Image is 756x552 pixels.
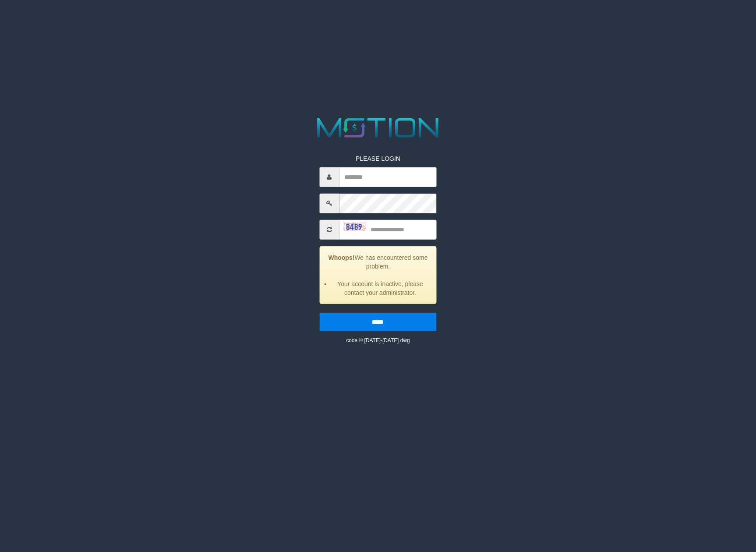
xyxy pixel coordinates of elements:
[312,115,444,141] img: MOTION_logo.png
[343,223,365,231] img: captcha
[331,279,430,297] li: Your account is inactive, please contact your administrator.
[346,337,410,343] small: code © [DATE]-[DATE] dwg
[319,154,437,163] p: PLEASE LOGIN
[319,246,437,304] div: We has encountered some problem.
[329,254,355,261] strong: Whoops!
